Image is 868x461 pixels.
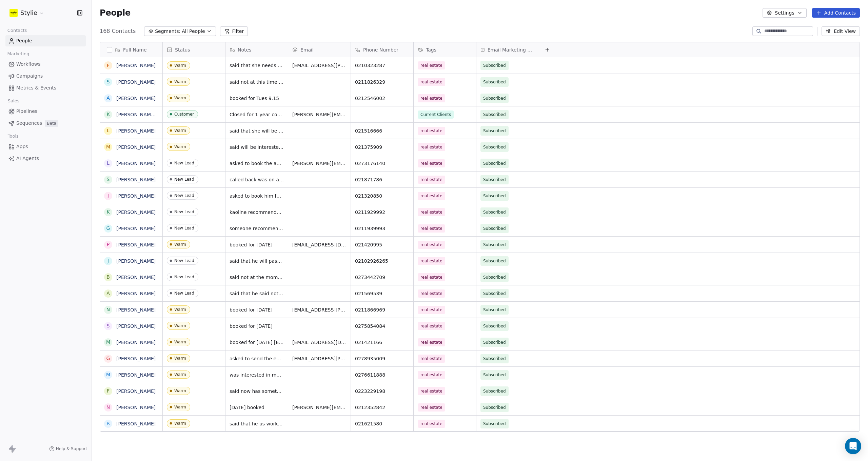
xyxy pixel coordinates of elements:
[418,420,445,428] span: real estate
[418,61,445,69] span: real estate
[476,42,539,57] div: Email Marketing Consent
[116,291,156,296] a: [PERSON_NAME]
[106,404,110,411] div: N
[100,27,136,35] span: 168 Contacts
[107,176,110,183] div: S
[483,193,506,199] span: Subscribed
[483,144,506,151] span: Subscribed
[822,26,860,36] button: Edit View
[230,274,284,281] span: said not at the moment
[418,111,454,119] span: Current Clients
[174,63,186,68] div: Warm
[123,46,147,53] span: Full Name
[116,405,156,410] a: [PERSON_NAME]
[4,25,30,36] span: Contacts
[230,95,284,102] span: booked for Tues 9.15
[174,144,186,149] div: Warm
[116,421,156,426] a: [PERSON_NAME]
[230,372,284,378] span: was interested in meeting
[116,193,156,199] a: [PERSON_NAME]
[106,111,110,118] div: k
[355,306,409,313] span: 0211866969
[418,403,445,412] span: real estate
[106,274,110,281] div: B
[418,322,445,330] span: real estate
[45,120,58,127] span: Beta
[292,111,347,118] span: [PERSON_NAME][EMAIL_ADDRESS][DOMAIN_NAME]
[355,95,409,102] span: 0212546002
[355,372,409,378] span: 0276611888
[106,208,110,216] div: K
[116,161,156,166] a: [PERSON_NAME]
[174,275,194,279] div: New Lead
[483,62,506,69] span: Subscribed
[483,95,506,102] span: Subscribed
[107,62,110,69] div: F
[5,118,86,129] a: SequencesBeta
[16,108,37,115] span: Pipelines
[355,241,409,248] span: 021420995
[174,340,186,344] div: Warm
[116,242,156,247] a: [PERSON_NAME]
[292,404,347,411] span: [PERSON_NAME][EMAIL_ADDRESS][PERSON_NAME][DOMAIN_NAME]
[418,241,445,249] span: real estate
[292,339,347,346] span: [EMAIL_ADDRESS][DOMAIN_NAME]
[174,226,194,230] div: New Lead
[351,42,413,57] div: Phone Number
[174,388,186,393] div: Warm
[488,46,535,53] span: Email Marketing Consent
[483,372,506,378] span: Subscribed
[300,46,314,53] span: Email
[230,306,284,313] span: booked for [DATE]
[230,79,284,85] span: said not at this time maybe later
[116,275,156,280] a: [PERSON_NAME]
[230,339,284,346] span: booked for [DATE] [EMAIL_ADDRESS][DOMAIN_NAME].
[355,290,409,297] span: 021569539
[16,61,41,68] span: Workflows
[174,112,194,117] div: Customer
[100,57,163,432] div: grid
[355,225,409,232] span: 0211939993
[355,355,409,362] span: 0278935009
[483,306,506,313] span: Subscribed
[174,405,186,409] div: Warm
[100,8,131,18] span: People
[230,323,284,329] span: booked for [DATE]
[355,160,409,167] span: 0273176140
[230,225,284,232] span: someone recommended to call him at the end of this week [PERSON_NAME] asked to call him
[116,79,156,85] a: [PERSON_NAME]
[107,241,110,248] div: P
[418,224,445,233] span: real estate
[174,128,186,133] div: Warm
[418,273,445,281] span: real estate
[155,28,180,35] span: Segments:
[230,258,284,264] span: said that he will pass on now but maybe next time
[56,446,87,452] span: Help & Support
[812,8,860,18] button: Add Contacts
[106,225,110,232] div: G
[230,290,284,297] span: said that he said not at the point. also I said that I came back in a few month
[483,79,506,85] span: Subscribed
[483,323,506,329] span: Subscribed
[230,355,284,362] span: asked to send the email. sent the email on [DATE] check later
[418,289,445,298] span: real estate
[763,8,806,18] button: Settings
[174,291,194,296] div: New Lead
[49,446,87,452] a: Help & Support
[418,355,445,363] span: real estate
[845,438,861,454] div: Open Intercom Messenger
[418,159,445,167] span: real estate
[106,143,110,151] div: M
[355,420,409,427] span: 021621580
[230,404,284,411] span: [DATE] booked
[174,307,186,312] div: Warm
[230,127,284,134] span: said that she will be interested
[107,387,110,395] div: F
[418,176,445,184] span: real estate
[292,241,347,248] span: [EMAIL_ADDRESS][DOMAIN_NAME]
[230,176,284,183] span: called back was on a meeting with other
[100,42,162,57] div: Full Name
[174,356,186,361] div: Warm
[483,339,506,346] span: Subscribed
[106,339,110,346] div: M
